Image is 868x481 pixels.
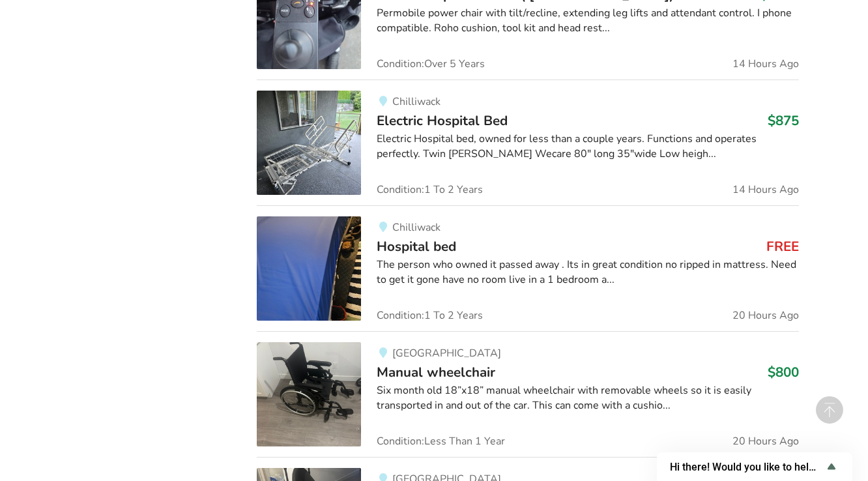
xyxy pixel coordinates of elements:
a: mobility-manual wheelchair [GEOGRAPHIC_DATA]Manual wheelchair$800Six month old 18”x18” manual whe... [257,331,798,457]
h3: FREE [766,238,799,255]
div: Electric Hospital bed, owned for less than a couple years. Functions and operates perfectly. Twin... [377,132,798,162]
span: Condition: 1 To 2 Years [377,310,483,321]
div: Permobile power chair with tilt/recline, extending leg lifts and attendant control. I phone compa... [377,6,798,36]
a: bedroom equipment-electric hospital bedChilliwackElectric Hospital Bed$875Electric Hospital bed, ... [257,80,798,205]
span: Chilliwack [392,95,441,109]
span: 14 Hours Ago [732,59,799,69]
span: 20 Hours Ago [732,310,799,321]
h3: $800 [768,364,799,381]
span: Condition: Over 5 Years [377,59,485,69]
a: bedroom equipment-hospital bedChilliwackHospital bedFREEThe person who owned it passed away . Its... [257,205,798,331]
span: Electric Hospital Bed [377,111,508,130]
span: 20 Hours Ago [732,436,799,446]
span: Condition: Less Than 1 Year [377,436,505,446]
div: Six month old 18”x18” manual wheelchair with removable wheels so it is easily transported in and ... [377,383,798,413]
span: 14 Hours Ago [732,184,799,195]
span: Condition: 1 To 2 Years [377,184,483,195]
img: mobility-manual wheelchair [257,342,361,446]
span: [GEOGRAPHIC_DATA] [392,346,501,360]
span: Chilliwack [392,220,441,235]
img: bedroom equipment-hospital bed [257,216,361,321]
span: Hi there! Would you like to help us improve AssistList? [670,461,824,473]
h3: $875 [768,112,799,129]
div: The person who owned it passed away . Its in great condition no ripped in mattress. Need to get i... [377,257,798,287]
button: Show survey - Hi there! Would you like to help us improve AssistList? [670,459,839,474]
img: bedroom equipment-electric hospital bed [257,91,361,195]
span: Manual wheelchair [377,363,495,381]
span: Hospital bed [377,237,456,255]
